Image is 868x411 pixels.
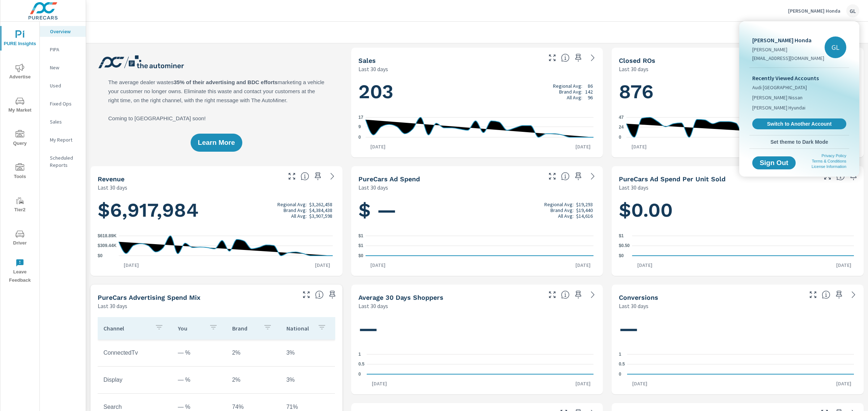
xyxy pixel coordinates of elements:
span: [PERSON_NAME] Nissan [752,94,803,101]
p: [PERSON_NAME] [752,46,824,53]
button: Set theme to Dark Mode [749,135,849,148]
a: License Information [812,164,846,169]
span: Sign Out [758,160,790,166]
span: Set theme to Dark Mode [752,139,846,145]
span: Switch to Another Account [756,121,842,127]
p: Recently Viewed Accounts [752,74,846,82]
p: [PERSON_NAME] Honda [752,36,824,44]
button: Sign Out [752,156,796,169]
span: Audi [GEOGRAPHIC_DATA] [752,84,807,91]
a: Privacy Policy [822,153,846,158]
span: [PERSON_NAME] Hyundai [752,104,805,111]
a: Switch to Another Account [752,118,846,129]
p: [EMAIL_ADDRESS][DOMAIN_NAME] [752,55,824,62]
div: GL [825,36,846,58]
a: Terms & Conditions [812,159,846,163]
